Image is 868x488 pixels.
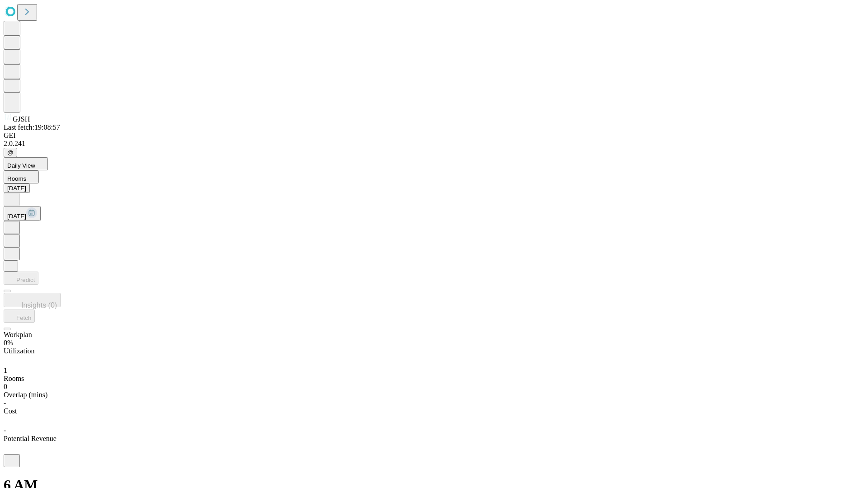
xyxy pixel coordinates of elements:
button: Daily View [4,157,48,170]
button: [DATE] [4,183,30,193]
span: 0 [4,383,7,390]
span: Workplan [4,331,32,338]
button: @ [4,148,17,157]
span: Insights (0) [21,301,57,309]
span: Rooms [4,375,24,382]
span: GJSH [13,115,30,123]
span: - [4,427,6,434]
div: 2.0.241 [4,140,864,148]
span: [DATE] [7,213,26,220]
button: Fetch [4,310,35,323]
span: 0% [4,339,13,347]
span: Cost [4,407,17,415]
span: 1 [4,366,7,374]
span: Overlap (mins) [4,391,47,399]
div: GEI [4,131,864,140]
button: Insights (0) [4,293,61,307]
span: Last fetch: 19:08:57 [4,123,60,131]
span: Utilization [4,347,34,355]
button: [DATE] [4,206,41,221]
button: Rooms [4,170,39,183]
span: Potential Revenue [4,435,57,442]
span: Daily View [7,162,35,169]
button: Predict [4,272,38,285]
span: - [4,399,6,407]
span: Rooms [7,175,26,182]
span: @ [7,149,14,156]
